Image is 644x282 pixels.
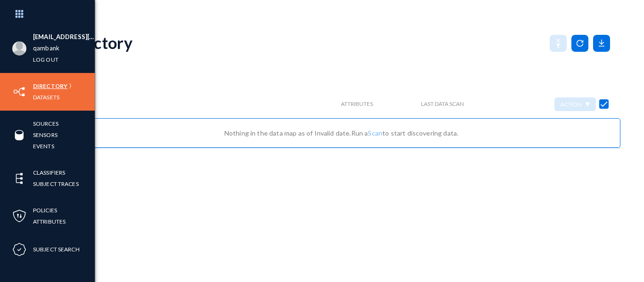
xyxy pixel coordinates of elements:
span: Nothing in the data map as of Invalid date. Run a to start discovering data. [224,129,459,137]
img: icon-compliance.svg [12,242,26,257]
a: Attributes [33,216,66,227]
div: Directory [62,33,132,52]
li: [EMAIL_ADDRESS][DOMAIN_NAME] [33,32,95,43]
a: qambank [33,43,59,54]
a: Directory [33,81,67,91]
a: Policies [33,205,57,216]
a: Datasets [33,92,59,103]
img: icon-sources.svg [12,128,26,142]
a: Scan [368,129,382,137]
a: Sensors [33,129,58,140]
a: Subject Search [33,244,80,255]
a: Log out [33,54,58,65]
img: app launcher [5,4,33,24]
span: Last Data Scan [421,101,464,107]
a: Sources [33,118,58,129]
span: Attributes [341,101,373,107]
img: icon-elements.svg [12,171,26,185]
a: Events [33,141,54,152]
a: Classifiers [33,167,65,178]
img: icon-policies.svg [12,209,26,223]
a: Subject Traces [33,178,79,189]
img: blank-profile-picture.png [12,41,26,56]
img: icon-inventory.svg [12,85,26,99]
